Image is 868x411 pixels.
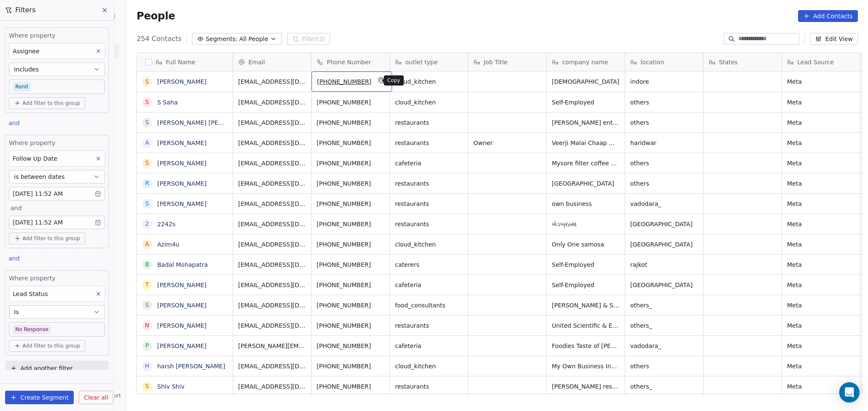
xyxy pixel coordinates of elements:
[238,382,306,391] span: [EMAIL_ADDRESS][DOMAIN_NAME]
[145,382,149,391] div: S
[145,219,149,228] div: 2
[317,260,384,269] span: [PHONE_NUMBER]
[782,53,860,71] div: Lead Source
[238,301,306,310] span: [EMAIL_ADDRESS][DOMAIN_NAME]
[317,240,384,249] span: [PHONE_NUMBER]
[787,98,855,107] span: Meta
[317,179,384,188] span: [PHONE_NUMBER]
[395,220,463,228] span: restaurants
[630,98,698,107] span: others
[157,221,175,227] a: 2242s
[238,220,306,228] span: [EMAIL_ADDRESS][DOMAIN_NAME]
[238,200,306,208] span: [EMAIL_ADDRESS][DOMAIN_NAME]
[787,281,855,289] span: Meta
[145,159,149,167] div: S
[552,98,620,107] span: Self-Employed
[145,138,149,147] div: A
[630,118,698,127] span: others
[136,10,175,22] span: People
[238,281,306,289] span: [EMAIL_ADDRESS][DOMAIN_NAME]
[145,280,149,289] div: T
[552,139,620,147] span: Veerji Malai Chaap Wale Pvt Ltd
[839,382,860,403] div: Open Intercom Messenger
[630,301,698,310] span: others_
[238,179,306,188] span: [EMAIL_ADDRESS][DOMAIN_NAME]
[810,33,858,45] button: Edit View
[630,382,698,391] span: others_
[317,77,371,86] span: [PHONE_NUMBER]
[238,240,306,249] span: [EMAIL_ADDRESS][DOMAIN_NAME]
[137,53,233,71] div: Full Name
[552,179,620,188] span: [GEOGRAPHIC_DATA]
[787,118,855,127] span: Meta
[145,240,149,249] div: A
[630,240,698,249] span: [GEOGRAPHIC_DATA]
[157,282,206,288] a: [PERSON_NAME]
[787,342,855,350] span: Meta
[157,322,206,329] a: [PERSON_NAME]
[630,321,698,330] span: others_
[797,58,834,66] span: Lead Source
[157,160,206,167] a: [PERSON_NAME]
[317,98,384,107] span: [PHONE_NUMBER]
[473,139,541,147] span: Owner
[625,53,703,71] div: location
[137,71,233,395] div: grid
[317,200,384,208] span: [PHONE_NUMBER]
[395,260,463,269] span: caterers
[387,77,401,84] p: Copy
[395,362,463,370] span: cloud_kitchen
[395,301,463,310] span: food_consultants
[630,260,698,269] span: rajkot
[157,180,206,187] a: [PERSON_NAME]
[787,321,855,330] span: Meta
[145,321,149,330] div: N
[787,382,855,391] span: Meta
[145,179,149,188] div: R
[630,281,698,289] span: [GEOGRAPHIC_DATA]
[547,53,625,71] div: company name
[238,342,306,350] span: [PERSON_NAME][EMAIL_ADDRESS][DOMAIN_NAME]
[552,220,620,228] span: ખેડબ્રહ્મા
[787,159,855,167] span: Meta
[552,301,620,310] span: [PERSON_NAME] & Sons
[317,301,384,310] span: [PHONE_NUMBER]
[395,240,463,249] span: cloud_kitchen
[395,118,463,127] span: restaurants
[157,140,206,146] a: [PERSON_NAME]
[704,53,782,71] div: States
[630,77,698,86] span: indore
[145,98,149,107] div: S
[317,362,384,370] span: [PHONE_NUMBER]
[317,118,384,127] span: [PHONE_NUMBER]
[552,382,620,391] span: [PERSON_NAME] restaurant
[238,362,306,370] span: [EMAIL_ADDRESS][DOMAIN_NAME]
[157,383,184,390] a: Shiv Shiv
[157,261,208,268] a: Badal Mohapatra
[552,77,620,86] span: [DEMOGRAPHIC_DATA]
[157,302,206,309] a: [PERSON_NAME]
[630,139,698,147] span: haridwar
[206,35,237,44] span: Segments:
[145,199,149,208] div: S
[630,159,698,167] span: others
[395,342,463,350] span: cafeteria
[248,58,265,66] span: Email
[157,241,179,248] a: Azim4u
[136,34,181,44] span: 254 Contacts
[157,119,258,126] a: [PERSON_NAME] [PERSON_NAME]
[238,98,306,107] span: [EMAIL_ADDRESS][DOMAIN_NAME]
[630,200,698,208] span: vadodara_
[238,321,306,330] span: [EMAIL_ADDRESS][DOMAIN_NAME]
[157,200,206,207] a: [PERSON_NAME]
[552,342,620,350] span: Foodies Taste of [PERSON_NAME]
[552,260,620,269] span: Self-Employed
[395,200,463,208] span: restaurants
[395,321,463,330] span: restaurants
[405,58,438,66] span: outlet type
[395,159,463,167] span: cafeteria
[787,301,855,310] span: Meta
[787,240,855,249] span: Meta
[317,382,384,391] span: [PHONE_NUMBER]
[317,159,384,167] span: [PHONE_NUMBER]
